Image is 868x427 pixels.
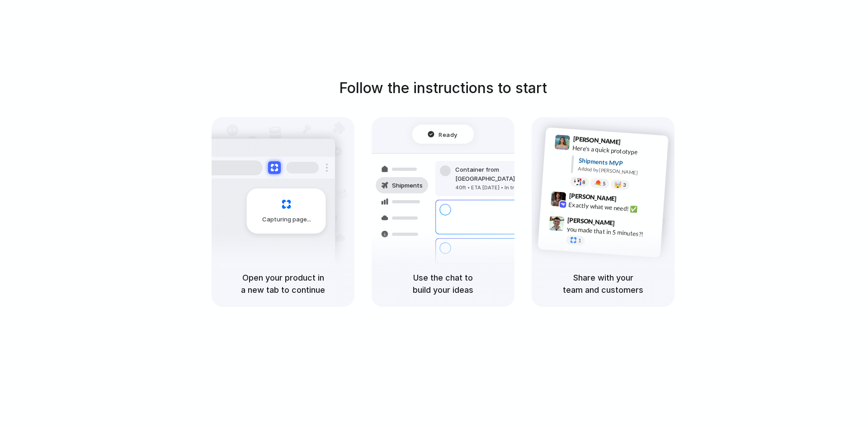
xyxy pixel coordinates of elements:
span: 5 [603,181,606,186]
h5: Share with your team and customers [542,272,664,296]
h5: Open your product in a new tab to continue [222,272,344,296]
span: 9:41 AM [623,138,642,149]
span: [PERSON_NAME] [573,134,621,147]
span: 1 [578,238,581,243]
div: Here's a quick prototype [572,143,663,159]
span: [PERSON_NAME] [567,215,615,228]
div: 🤯 [614,181,622,188]
span: 3 [623,183,626,188]
span: Shipments [392,181,423,190]
div: Shipments MVP [578,156,662,171]
div: Container from [GEOGRAPHIC_DATA] [455,165,553,183]
span: 9:42 AM [619,195,638,206]
span: [PERSON_NAME] [569,191,617,204]
h1: Follow the instructions to start [339,77,547,99]
div: Added by [PERSON_NAME] [578,165,661,178]
span: 9:47 AM [618,219,636,230]
div: Exactly what we need! ✅ [568,200,659,216]
span: Ready [439,130,458,139]
h5: Use the chat to build your ideas [382,272,504,296]
span: Capturing page [262,215,312,224]
div: you made that in 5 minutes?! [566,224,657,239]
span: 8 [582,180,585,185]
div: 40ft • ETA [DATE] • In transit [455,184,553,192]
